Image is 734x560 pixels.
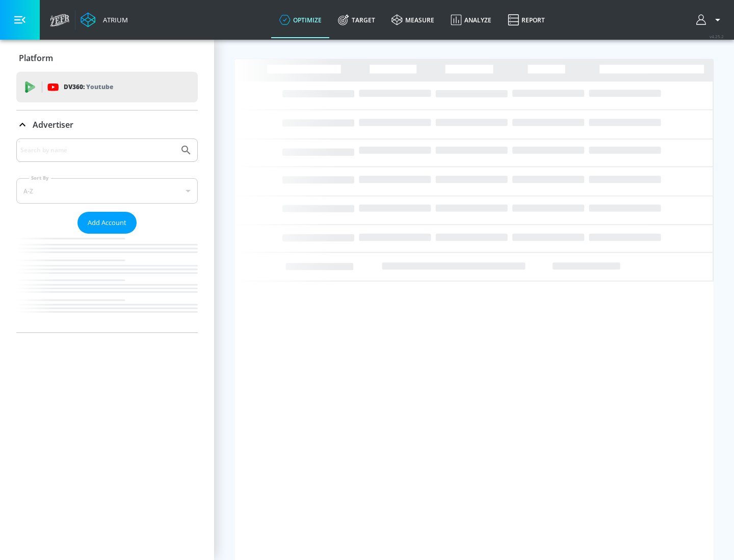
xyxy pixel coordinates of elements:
a: Report [500,2,553,38]
p: Platform [19,52,53,64]
p: DV360: [64,81,113,93]
a: measure [383,2,442,38]
p: Youtube [86,81,113,92]
div: Advertiser [16,110,198,139]
p: Advertiser [33,119,73,130]
div: A-Z [16,178,198,204]
div: Advertiser [16,138,198,332]
input: Search by name [20,144,175,157]
div: Platform [16,44,198,72]
a: Analyze [442,2,500,38]
div: Atrium [99,15,128,24]
span: v 4.25.2 [710,34,724,39]
nav: list of Advertiser [16,234,198,332]
label: Sort By [29,175,51,181]
a: Target [330,2,383,38]
button: Add Account [77,212,137,234]
div: DV360: Youtube [16,72,198,102]
a: Atrium [81,12,128,27]
a: optimize [271,2,330,38]
span: Add Account [88,217,126,229]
